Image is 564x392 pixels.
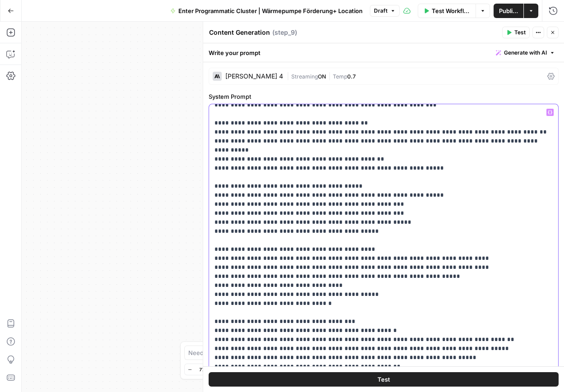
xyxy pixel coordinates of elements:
[499,6,518,15] span: Publish
[492,47,559,59] button: Generate with AI
[418,4,475,18] button: Test Workflow
[377,375,390,384] span: Test
[494,4,523,18] button: Publish
[347,73,356,80] span: 0.7
[203,43,564,62] div: Write your prompt
[370,5,400,17] button: Draft
[225,73,283,79] div: [PERSON_NAME] 4
[318,73,326,80] span: ON
[209,92,559,101] label: System Prompt
[504,49,547,57] span: Generate with AI
[209,28,270,37] textarea: Content Generation
[291,73,318,80] span: Streaming
[514,28,526,37] span: Test
[272,28,297,37] span: ( step_9 )
[374,7,387,15] span: Draft
[165,4,368,18] button: Enter Programmatic Cluster | Wärmepumpe Förderung+ Location
[432,6,470,15] span: Test Workflow
[502,27,530,38] button: Test
[326,71,333,80] span: |
[333,73,347,80] span: Temp
[178,6,363,15] span: Enter Programmatic Cluster | Wärmepumpe Förderung+ Location
[209,372,559,387] button: Test
[287,71,291,80] span: |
